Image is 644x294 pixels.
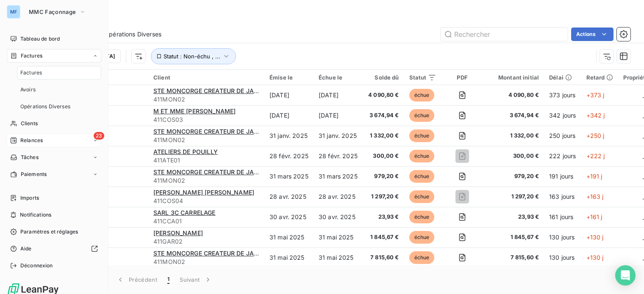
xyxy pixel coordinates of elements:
span: 1 332,00 € [368,132,399,140]
span: 411GAR02 [153,237,259,246]
span: échue [409,251,435,264]
span: 23,93 € [488,213,539,221]
td: 31 janv. 2025 [264,126,314,146]
span: 300,00 € [368,152,399,160]
span: échue [409,150,435,162]
td: 28 avr. 2025 [314,187,363,207]
span: échue [409,231,435,244]
td: 28 avr. 2025 [264,187,314,207]
span: 23,93 € [368,213,399,221]
button: Suivant [175,271,217,289]
span: +130 j [586,234,604,241]
span: 1 297,20 € [488,192,539,201]
div: Délai [549,74,576,81]
span: ATELIERS DE POUILLY [153,148,218,155]
td: 342 jours [544,105,581,126]
td: 31 mars 2025 [314,166,363,187]
td: 191 jours [544,166,581,187]
span: échue [409,109,435,122]
td: 31 mars 2025 [264,166,314,187]
span: Statut : Non-échu , ... [164,53,220,60]
td: 30 avr. 2025 [264,207,314,227]
span: STE MONCORGE CREATEUR DE JARDIN [153,128,269,135]
span: Déconnexion [20,262,53,269]
span: Clients [21,120,38,127]
td: 250 jours [544,126,581,146]
button: Statut : Non-échu , ... [151,48,236,64]
span: Opérations Diverses [20,103,70,110]
span: 4 090,80 € [488,91,539,99]
td: [DATE] [264,105,314,126]
span: Avoirs [20,86,36,93]
td: 30 avr. 2025 [314,207,363,227]
span: 411MON02 [153,258,259,266]
td: 163 jours [544,187,581,207]
a: Aide [7,242,101,256]
button: Actions [571,27,613,41]
span: Paramètres et réglages [20,228,78,236]
span: Factures [21,52,42,60]
span: 411CCA01 [153,217,259,225]
span: 300,00 € [488,152,539,160]
span: 979,20 € [488,172,539,181]
span: échue [409,211,435,223]
td: 31 janv. 2025 [314,126,363,146]
div: Montant initial [488,74,539,81]
span: échue [409,89,435,102]
span: Paiements [21,170,47,178]
td: 31 mai 2025 [264,247,314,268]
span: Notifications [20,211,51,219]
span: 411COS04 [153,197,259,205]
span: +191 j [586,173,602,180]
span: STE MONCORGE CREATEUR DE JARDIN [153,250,269,257]
span: +161 j [586,213,602,220]
td: 31 mai 2025 [314,247,363,268]
span: +222 j [586,152,605,159]
span: [PERSON_NAME] [PERSON_NAME] [153,189,254,196]
div: Open Intercom Messenger [615,265,636,286]
span: +373 j [586,91,605,99]
span: [PERSON_NAME] [153,229,203,236]
span: 4 090,80 € [368,91,399,99]
span: Imports [20,194,39,202]
span: Tâches [21,154,39,161]
button: 1 [162,271,175,289]
td: 28 févr. 2025 [314,146,363,166]
span: 7 815,60 € [488,253,539,262]
span: +250 j [586,132,605,139]
span: +342 j [586,112,605,119]
span: échue [409,170,435,183]
span: 411MON02 [153,95,259,104]
td: [DATE] [264,85,314,105]
span: SARL 3C CARRELAGE [153,209,216,216]
div: Émise le [269,74,308,81]
span: 979,20 € [368,172,399,181]
span: 1 [167,275,169,284]
span: 1 845,67 € [368,233,399,242]
div: Client [153,74,259,81]
span: M ET MME [PERSON_NAME] [153,107,236,115]
span: 411ATE01 [153,156,259,165]
span: 7 815,60 € [368,253,399,262]
span: 3 674,94 € [368,111,399,120]
span: 1 332,00 € [488,132,539,140]
td: 28 févr. 2025 [264,146,314,166]
span: Relances [20,137,43,144]
td: [DATE] [314,85,363,105]
span: 411MON02 [153,176,259,185]
span: 23 [94,132,104,140]
div: MF [7,5,20,19]
div: Solde dû [368,74,399,81]
span: Opérations Diverses [104,30,161,38]
button: Précédent [111,271,162,289]
span: MMC Façonnage [29,8,76,15]
td: 130 jours [544,247,581,268]
span: Factures [20,69,42,77]
div: Statut [409,74,437,81]
span: 1 845,67 € [488,233,539,242]
td: 31 mai 2025 [314,227,363,247]
td: 373 jours [544,85,581,105]
td: 222 jours [544,146,581,166]
span: STE MONCORGE CREATEUR DE JARDIN [153,168,269,176]
div: Retard [586,74,613,81]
